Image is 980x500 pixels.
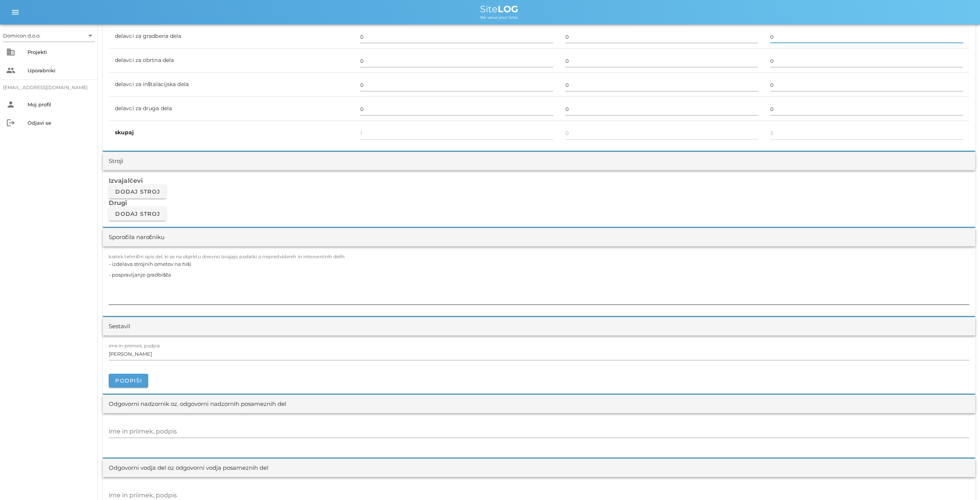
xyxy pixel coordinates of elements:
i: business [6,47,15,57]
input: 0 [770,103,963,115]
div: Domicon d.o.o. [3,32,41,39]
label: ime in priimek, podpis [109,343,160,349]
td: delavci za obrtna dela [109,49,354,73]
i: menu [11,8,20,17]
div: Domicon d.o.o. [3,29,95,42]
div: Pripomoček za klepet [871,417,980,500]
div: Sporočila naročniku [109,233,165,242]
span: Dodaj stroj [115,188,160,195]
div: Odjavi se [28,120,92,126]
input: 0 [770,55,963,67]
span: Dodaj stroj [115,210,160,217]
span: Site [480,3,518,15]
td: delavci za druga dela [109,97,354,121]
i: people [6,66,15,75]
input: 0 [770,79,963,91]
input: 0 [565,55,758,67]
div: Uporabniki [28,67,92,73]
input: 0 [565,79,758,91]
input: 0 [360,79,553,91]
label: kratek tehnični opis del, ki se na objektu dnevno izvajajo, podatki o nepredvidenih in interventn... [109,254,345,260]
b: LOG [498,3,518,15]
div: Stroji [109,157,123,166]
input: 0 [565,103,758,115]
div: Moj profil [28,101,92,107]
button: Podpiši [109,374,148,388]
iframe: Chat Widget [871,417,980,500]
input: 0 [565,31,758,43]
i: person [6,100,15,109]
h3: Izvajalčevi [109,176,969,185]
input: 0 [360,31,553,43]
i: arrow_drop_down [86,31,95,40]
td: delavci za gradbena dela [109,24,354,49]
div: Odgovorni vodja del oz odgovorni vodja posameznih del [109,464,268,472]
div: Projekti [28,49,92,55]
input: 0 [360,103,553,115]
input: 0 [360,55,553,67]
button: Dodaj stroj [109,207,166,221]
button: Dodaj stroj [109,185,166,199]
b: skupaj [115,129,134,136]
span: Podpiši [115,377,142,384]
td: delavci za inštalacijska dela [109,73,354,97]
i: logout [6,118,15,127]
div: Odgovorni nadzornik oz. odgovorni nadzornih posameznih del [109,400,286,409]
div: Sestavil [109,322,130,331]
span: We value your time. [480,15,518,20]
h3: Drugi [109,199,969,207]
input: 0 [770,31,963,43]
